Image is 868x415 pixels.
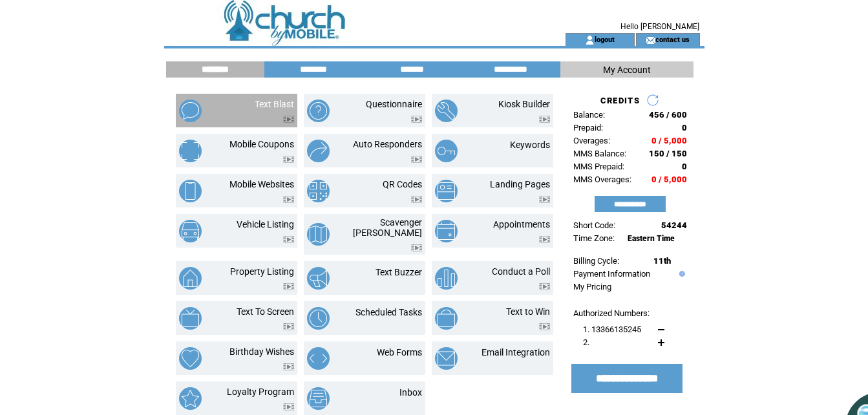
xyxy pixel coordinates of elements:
[492,266,550,277] a: Conduct a Poll
[585,35,595,45] img: account_icon.gif
[573,269,650,279] a: Payment Information
[307,223,330,246] img: scavenger-hunt.png
[179,347,202,370] img: birthday-wishes.png
[682,123,687,133] span: 0
[237,219,294,229] a: Vehicle Listing
[506,306,550,317] a: Text to Win
[651,175,687,184] span: 0 / 5,000
[539,236,550,243] img: video.png
[435,307,458,330] img: text-to-win.png
[646,35,655,45] img: contact_us_icon.gif
[411,244,422,251] img: video.png
[539,196,550,203] img: video.png
[179,180,202,202] img: mobile-websites.png
[603,65,651,75] span: My Account
[490,179,550,189] a: Landing Pages
[411,196,422,203] img: video.png
[539,283,550,290] img: video.png
[661,220,687,230] span: 54244
[229,346,294,357] a: Birthday Wishes
[573,149,626,158] span: MMS Balance:
[573,308,650,318] span: Authorized Numbers:
[283,116,294,123] img: video.png
[353,217,422,238] a: Scavenger [PERSON_NAME]
[649,110,687,120] span: 456 / 600
[573,233,615,243] span: Time Zone:
[573,136,610,145] span: Overages:
[583,337,589,347] span: 2.
[435,347,458,370] img: email-integration.png
[653,256,671,266] span: 11th
[237,306,294,317] a: Text To Screen
[573,256,619,266] span: Billing Cycle:
[227,387,294,397] a: Loyalty Program
[376,267,422,277] a: Text Buzzer
[573,110,605,120] span: Balance:
[573,162,624,171] span: MMS Prepaid:
[435,220,458,242] img: appointments.png
[435,180,458,202] img: landing-pages.png
[283,323,294,330] img: video.png
[179,307,202,330] img: text-to-screen.png
[255,99,294,109] a: Text Blast
[283,363,294,370] img: video.png
[573,175,631,184] span: MMS Overages:
[179,100,202,122] img: text-blast.png
[307,307,330,330] img: scheduled-tasks.png
[283,403,294,410] img: video.png
[655,35,690,43] a: contact us
[620,22,699,31] span: Hello [PERSON_NAME]
[600,96,640,105] span: CREDITS
[283,283,294,290] img: video.png
[283,236,294,243] img: video.png
[229,179,294,189] a: Mobile Websites
[435,267,458,290] img: conduct-a-poll.png
[539,323,550,330] img: video.png
[411,156,422,163] img: video.png
[355,307,422,317] a: Scheduled Tasks
[230,266,294,277] a: Property Listing
[628,234,675,243] span: Eastern Time
[307,387,330,410] img: inbox.png
[179,267,202,290] img: property-listing.png
[595,35,615,43] a: logout
[179,387,202,410] img: loyalty-program.png
[307,347,330,370] img: web-forms.png
[377,347,422,357] a: Web Forms
[649,149,687,158] span: 150 / 150
[307,140,330,162] img: auto-responders.png
[179,220,202,242] img: vehicle-listing.png
[435,100,458,122] img: kiosk-builder.png
[510,140,550,150] a: Keywords
[583,325,641,334] span: 1. 13366135245
[307,267,330,290] img: text-buzzer.png
[498,99,550,109] a: Kiosk Builder
[307,100,330,122] img: questionnaire.png
[482,347,550,357] a: Email Integration
[573,282,611,292] a: My Pricing
[573,220,615,230] span: Short Code:
[179,140,202,162] img: mobile-coupons.png
[539,116,550,123] img: video.png
[307,180,330,202] img: qr-codes.png
[229,139,294,149] a: Mobile Coupons
[411,116,422,123] img: video.png
[399,387,422,398] a: Inbox
[493,219,550,229] a: Appointments
[353,139,422,149] a: Auto Responders
[651,136,687,145] span: 0 / 5,000
[383,179,422,189] a: QR Codes
[435,140,458,162] img: keywords.png
[283,196,294,203] img: video.png
[682,162,687,171] span: 0
[676,271,685,277] img: help.gif
[366,99,422,109] a: Questionnaire
[573,123,603,133] span: Prepaid:
[283,156,294,163] img: video.png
